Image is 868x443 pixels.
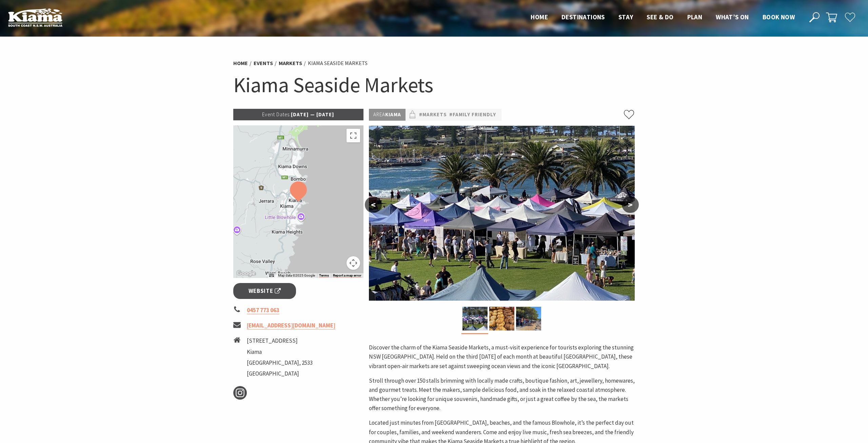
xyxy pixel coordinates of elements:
a: Open this area in Google Maps (opens a new window) [235,269,257,278]
li: [GEOGRAPHIC_DATA] [247,369,313,378]
h1: Kiama Seaside Markets [233,71,635,99]
span: What’s On [716,13,749,21]
button: < [365,197,382,213]
p: Stroll through over 150 stalls brimming with locally made crafts, boutique fashion, art, jeweller... [369,376,635,413]
span: Destinations [561,13,605,21]
button: > [622,197,639,213]
span: Home [531,13,548,21]
img: Kiama Seaside Market [369,126,635,301]
li: [STREET_ADDRESS] [247,336,313,345]
span: Plan [687,13,703,21]
button: Toggle fullscreen view [347,129,360,142]
img: Market ptoduce [489,307,514,330]
a: #Family Friendly [449,110,496,119]
span: Map data ©2025 Google [278,274,315,277]
li: Kiama Seaside Markets [308,59,368,68]
p: Kiama [369,109,406,121]
img: market photo [516,307,541,330]
li: Kiama [247,347,313,357]
img: Google [235,269,257,278]
nav: Main Menu [524,12,802,23]
a: Terms (opens in new tab) [319,274,329,278]
button: Keyboard shortcuts [269,273,274,278]
span: Stay [618,13,633,21]
a: Markets [279,60,302,67]
a: #Markets [419,110,447,119]
a: Report a map error [333,274,361,278]
button: Map camera controls [347,256,360,270]
a: Events [254,60,273,67]
p: [DATE] — [DATE] [233,109,363,120]
a: Website [233,283,296,299]
span: Book now [763,13,795,21]
img: Kiama Seaside Market [462,307,488,330]
li: [GEOGRAPHIC_DATA], 2533 [247,358,313,367]
span: See & Do [647,13,673,21]
a: [EMAIL_ADDRESS][DOMAIN_NAME] [247,322,335,329]
span: Event Dates: [262,111,291,118]
span: Area [373,111,385,118]
span: Website [249,286,281,296]
a: 0457 773 063 [247,306,279,314]
p: Discover the charm of the Kiama Seaside Markets, a must-visit experience for tourists exploring t... [369,343,635,371]
img: Kiama Logo [8,8,62,27]
a: Home [233,60,248,67]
